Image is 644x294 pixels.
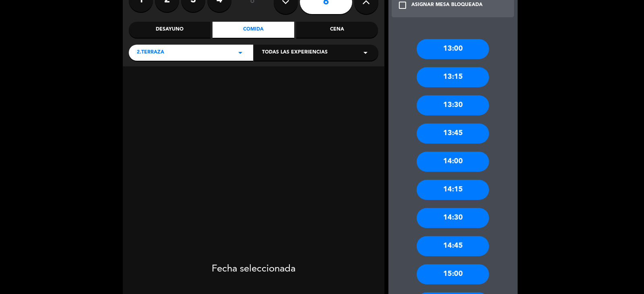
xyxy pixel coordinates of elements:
[235,48,245,58] i: arrow_drop_down
[417,123,489,144] div: 13:45
[361,48,370,58] i: arrow_drop_down
[417,208,489,228] div: 14:30
[417,152,489,172] div: 14:00
[213,22,294,38] div: Comida
[417,264,489,284] div: 15:00
[417,236,489,256] div: 14:45
[417,180,489,200] div: 14:15
[123,251,384,277] div: Fecha seleccionada
[417,39,489,59] div: 13:00
[262,49,328,57] span: Todas las experiencias
[411,1,483,9] div: ASIGNAR MESA BLOQUEADA
[137,49,164,57] span: 2.Terraza
[398,0,407,10] i: check_box_outline_blank
[417,95,489,115] div: 13:30
[129,22,211,38] div: Desayuno
[417,67,489,87] div: 13:15
[296,22,378,38] div: Cena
